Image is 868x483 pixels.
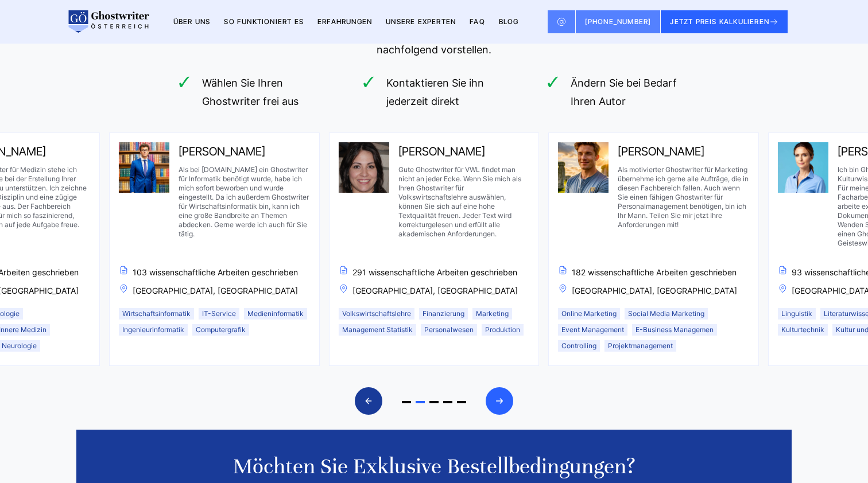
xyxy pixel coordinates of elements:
[618,165,749,248] span: Als motivierter Ghostwriter für Marketing übernehme ich gerne alle Aufträge, die in diesen Fachbe...
[67,10,149,33] img: logo wirschreiben
[618,142,704,161] span: [PERSON_NAME]
[339,308,414,320] li: Volkswirtschaftslehre
[486,387,513,415] div: Next slide
[778,142,828,193] img: Kirsten Ziegler
[181,74,319,111] li: Wählen Sie Ihren Ghostwriter frei aus
[355,387,382,415] div: Previous slide
[557,17,566,26] img: Email
[470,17,485,26] a: FAQ
[443,401,452,403] span: Go to slide 4
[421,324,477,336] li: Personalwesen
[558,142,609,193] img: Andres Schäfer
[416,401,425,403] span: Go to slide 2
[339,284,529,298] span: [GEOGRAPHIC_DATA], [GEOGRAPHIC_DATA]
[119,142,169,193] img: Marvin Schubert
[585,17,652,26] span: [PHONE_NUMBER]
[199,308,239,320] li: IT-Service
[402,401,411,403] span: Go to slide 1
[558,308,620,320] li: Online Marketing
[329,133,539,366] div: 2 / 5
[365,74,503,111] li: Kontaktieren Sie ihn jederzeit direkt
[339,142,389,193] img: Lena Schmidt
[179,142,265,161] span: [PERSON_NAME]
[548,133,758,366] div: 3 / 5
[119,266,309,279] span: 103 wissenschaftliche Arbeiten geschrieben
[109,133,319,366] div: 1 / 5
[224,17,304,26] a: So funktioniert es
[558,266,749,279] span: 182 wissenschaftliche Arbeiten geschrieben
[339,266,529,279] span: 291 wissenschaftliche Arbeiten geschrieben
[604,340,676,352] li: Projektmanagement
[457,401,466,403] span: Go to slide 5
[778,308,816,320] li: Linguistik
[558,340,600,352] li: Controlling
[549,74,687,111] li: Ändern Sie bei Bedarf Ihren Autor
[192,324,249,336] li: Computergrafik
[482,324,524,336] li: Produktion
[558,284,749,298] span: [GEOGRAPHIC_DATA], [GEOGRAPHIC_DATA]
[173,17,211,26] a: Über uns
[317,17,372,26] a: Erfahrungen
[625,308,708,320] li: Social Media Marketing
[419,308,468,320] li: Finanzierung
[179,165,309,248] span: Als bei [DOMAIN_NAME] ein Ghostwriter für Informatik benötigt wurde, habe ich mich sofort beworbe...
[339,324,416,336] li: Management Statistik
[119,324,188,336] li: Ingenieurinformatik
[778,324,828,336] li: Kulturtechnik
[119,308,194,320] li: Wirtschaftsinformatik
[499,17,519,26] a: BLOG
[100,453,769,480] div: Möchten Sie exklusive Bestellbedingungen?
[558,324,627,336] li: Event Management
[119,284,309,298] span: [GEOGRAPHIC_DATA], [GEOGRAPHIC_DATA]
[576,10,661,33] a: [PHONE_NUMBER]
[398,142,485,161] span: [PERSON_NAME]
[429,401,439,403] span: Go to slide 3
[386,17,456,26] a: Unsere Experten
[398,165,529,248] span: Gute Ghostwriter für VWL findet man nicht an jeder Ecke. Wenn Sie mich als Ihren Ghostwriter für ...
[472,308,512,320] li: Marketing
[632,324,717,336] li: E-Business Managemen
[661,10,788,33] button: JETZT PREIS KALKULIEREN
[244,308,307,320] li: Medieninformatik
